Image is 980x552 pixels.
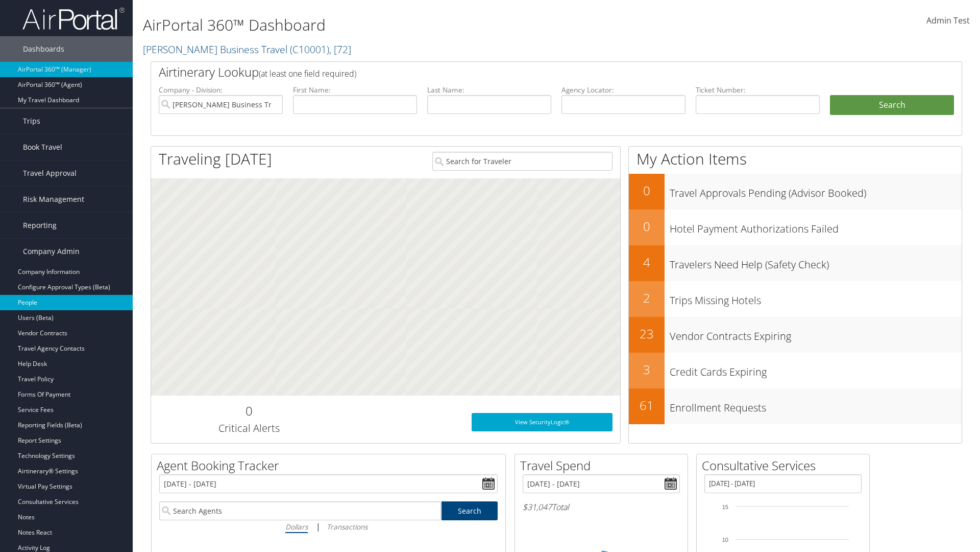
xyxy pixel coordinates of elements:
a: 61Enrollment Requests [629,388,962,424]
span: Risk Management [23,187,84,212]
div: | [159,520,498,533]
a: 4Travelers Need Help (Safety Check) [629,245,962,281]
a: 2Trips Missing Hotels [629,281,962,317]
h2: Travel Spend [520,457,688,474]
a: [PERSON_NAME] Business Travel [143,42,351,56]
button: Search [830,95,954,116]
h2: 3 [629,361,665,378]
span: Dashboards [23,36,64,62]
h2: 61 [629,397,665,414]
h1: AirPortal 360™ Dashboard [143,14,694,36]
h2: Consultative Services [702,457,869,474]
img: airportal-logo.png [22,7,125,31]
h2: Agent Booking Tracker [157,457,505,474]
span: , [ 72 ] [329,42,351,56]
a: 0Travel Approvals Pending (Advisor Booked) [629,174,962,210]
a: Search [442,501,498,520]
label: Last Name: [427,85,551,95]
h3: Enrollment Requests [670,396,962,415]
h3: Travelers Need Help (Safety Check) [670,252,962,272]
h2: 4 [629,254,665,271]
span: Travel Approval [23,160,77,186]
span: $31,047 [523,501,552,513]
h2: 23 [629,325,665,342]
a: View SecurityLogic® [472,413,612,431]
span: Reporting [23,213,57,238]
h2: 2 [629,289,665,307]
h1: My Action Items [629,148,962,170]
h3: Travel Approvals Pending (Advisor Booked) [670,181,962,200]
tspan: 10 [722,537,728,543]
h2: 0 [629,218,665,235]
h1: Traveling [DATE] [159,148,272,170]
label: Company - Division: [159,85,283,95]
a: Admin Test [926,5,970,37]
span: Book Travel [23,134,62,160]
label: Agency Locator: [561,85,685,95]
h6: Total [523,501,680,513]
h2: 0 [159,402,339,420]
h2: Airtinerary Lookup [159,63,887,81]
h2: 0 [629,182,665,199]
a: 23Vendor Contracts Expiring [629,317,962,353]
a: 0Hotel Payment Authorizations Failed [629,210,962,245]
i: Transactions [327,522,367,532]
h3: Credit Cards Expiring [670,360,962,379]
span: Admin Test [926,15,970,26]
h3: Vendor Contracts Expiring [670,324,962,343]
label: First Name: [293,85,417,95]
tspan: 15 [722,504,728,510]
h3: Critical Alerts [159,421,339,435]
h3: Trips Missing Hotels [670,288,962,308]
a: 3Credit Cards Expiring [629,353,962,388]
span: (at least one field required) [259,68,356,79]
span: Company Admin [23,239,80,264]
input: Search for Traveler [432,152,612,171]
i: Dollars [285,522,308,532]
span: Trips [23,108,40,134]
input: Search Agents [159,501,441,520]
h3: Hotel Payment Authorizations Failed [670,217,962,236]
span: ( C10001 ) [290,42,329,56]
label: Ticket Number: [696,85,820,95]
